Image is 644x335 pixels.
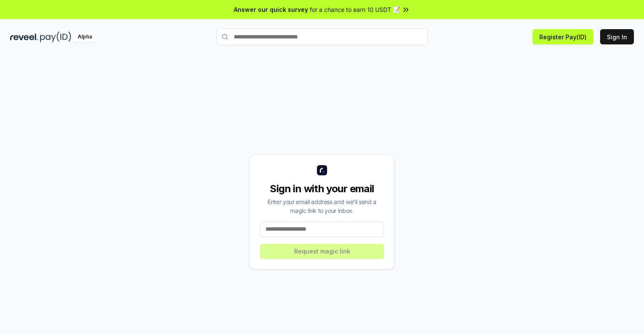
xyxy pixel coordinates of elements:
img: reveel_dark [10,32,38,42]
div: Sign in with your email [260,182,384,196]
span: Answer our quick survey [234,5,308,14]
div: Alpha [73,32,97,42]
div: Enter your email address and we’ll send a magic link to your inbox. [260,197,384,215]
span: for a chance to earn 10 USDT 📝 [310,5,400,14]
img: pay_id [40,32,71,42]
button: Register Pay(ID) [533,29,593,44]
button: Sign In [600,29,634,44]
img: logo_small [317,165,327,175]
